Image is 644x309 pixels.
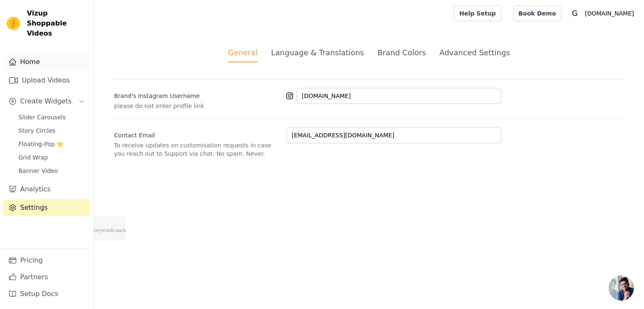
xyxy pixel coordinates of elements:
[3,54,90,70] a: Home
[114,102,280,110] p: please do not enter profile link
[18,153,48,162] span: Grid Wrap
[572,9,577,18] text: G
[92,49,141,55] div: Keywords nach Traffic
[18,140,64,148] span: Floating-Pop ⭐
[454,5,501,21] a: Help Setup
[13,165,90,177] a: Banner Video
[13,111,90,123] a: Slider Carousels
[44,49,62,55] div: Domain
[13,152,90,163] a: Grid Wrap
[18,113,66,121] span: Slider Carousels
[35,49,42,55] img: tab_domain_overview_orange.svg
[3,199,90,216] a: Settings
[513,5,561,21] a: Book Demo
[3,269,90,286] a: Partners
[13,22,20,28] img: website_grey.svg
[83,49,90,55] img: tab_keywords_by_traffic_grey.svg
[3,72,90,89] a: Upload Videos
[271,47,364,58] div: Language & Translations
[3,93,90,110] button: Create Widgets
[439,47,510,58] div: Advanced Settings
[23,13,41,20] div: v 4.0.25
[7,17,20,30] img: Vizup
[13,125,90,136] a: Story Circles
[582,6,637,21] p: [DOMAIN_NAME]
[20,96,72,106] span: Create Widgets
[114,141,280,158] p: To receive updates on customisation requests in case you reach out to Support via chat. No spam. ...
[18,167,58,175] span: Banner Video
[3,252,90,269] a: Pricing
[114,128,280,139] label: Contact Email
[568,6,637,21] button: G [DOMAIN_NAME]
[18,126,55,135] span: Story Circles
[13,13,20,20] img: logo_orange.svg
[22,22,92,28] div: Domain: [DOMAIN_NAME]
[377,47,426,58] div: Brand Colors
[13,138,90,150] a: Floating-Pop ⭐
[114,88,280,100] label: Brand's Instagram Username
[3,181,90,198] a: Analytics
[27,8,87,39] span: Vizup Shoppable Videos
[609,276,634,301] a: Chat öffnen
[3,286,90,302] a: Setup Docs
[228,47,258,62] div: General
